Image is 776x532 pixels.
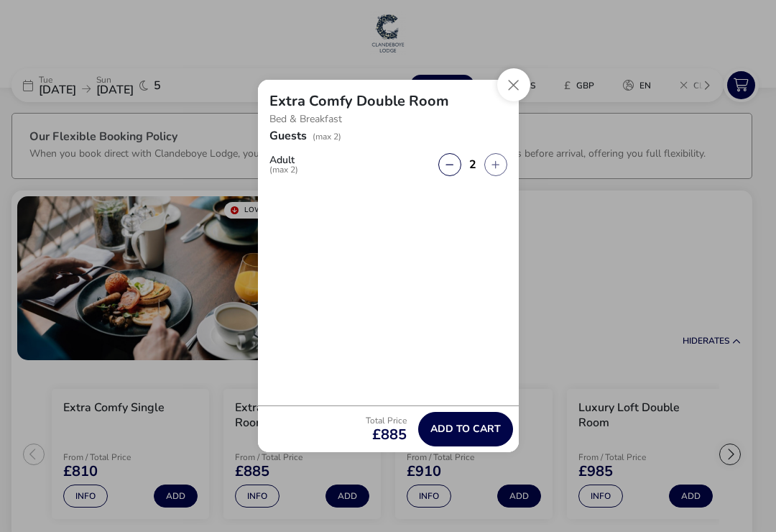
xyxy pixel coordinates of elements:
span: (max 2) [313,131,341,142]
span: Add to cart [430,423,501,434]
button: Close [497,68,530,101]
label: Adult [269,155,310,174]
button: Add to cart [418,412,513,446]
span: £885 [366,428,407,442]
span: (max 2) [269,165,298,174]
p: Bed & Breakfast [269,109,507,130]
p: Total Price [366,416,407,425]
h2: Guests [269,128,307,161]
h2: Extra Comfy Double Room [269,91,449,111]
